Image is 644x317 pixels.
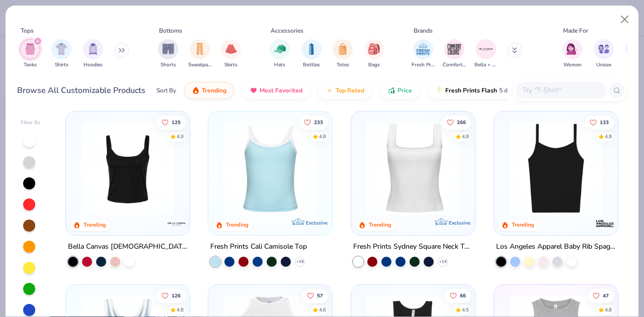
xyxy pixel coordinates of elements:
img: Bags Image [368,43,379,55]
img: Hats Image [274,43,286,55]
span: Price [397,86,412,94]
button: Like [585,115,614,129]
img: Sweatpants Image [194,43,205,55]
span: Skirts [224,61,237,69]
span: Shirts [55,61,68,69]
button: Fresh Prints Flash5 day delivery [428,82,544,99]
span: Top Rated [336,86,364,94]
span: 5 day delivery [499,85,536,96]
div: 4.9 [177,133,184,140]
div: 4.6 [319,306,327,313]
img: Shirts Image [56,43,67,55]
button: Price [380,82,420,99]
button: filter button [562,39,583,69]
div: 4.5 [462,306,469,313]
div: Fresh Prints Sydney Square Neck Tank Top [353,241,473,253]
img: trending.gif [192,86,200,94]
span: Bella + Canvas [474,61,498,69]
button: filter button [412,39,435,69]
img: Comfort Colors Image [447,42,462,57]
img: most_fav.gif [250,86,258,94]
div: filter for Shorts [158,39,178,69]
button: filter button [301,39,321,69]
button: Like [588,288,614,302]
img: Shorts Image [163,43,174,55]
span: 233 [314,120,324,125]
div: filter for Fresh Prints [412,39,435,69]
div: filter for Totes [333,39,353,69]
img: Fresh Prints Image [416,42,431,57]
button: Most Favorited [242,82,310,99]
span: Hoodies [84,61,103,69]
button: filter button [51,39,71,69]
span: Bottles [303,61,320,69]
span: Fresh Prints [412,61,435,69]
span: 57 [317,293,324,298]
div: Made For [563,26,588,35]
img: flash.gif [435,86,443,94]
button: filter button [594,39,614,69]
div: Tops [21,26,34,35]
span: 133 [600,120,609,125]
button: Close [615,10,634,29]
div: filter for Women [562,39,583,69]
span: Fresh Prints Flash [445,86,497,94]
div: filter for Skirts [221,39,241,69]
img: Bottles Image [306,43,317,55]
div: filter for Bags [364,39,384,69]
button: filter button [474,39,498,69]
span: Totes [337,61,349,69]
div: 4.8 [177,306,184,313]
img: Bella + Canvas logo [166,214,186,234]
div: filter for Bottles [301,39,321,69]
span: 47 [603,293,609,298]
div: Bottoms [159,26,182,35]
span: Shorts [160,61,176,69]
img: Totes Image [337,43,348,55]
div: Los Angeles Apparel Baby Rib Spaghetti Tank [496,241,616,253]
span: + 16 [296,259,304,265]
div: Brands [414,26,433,35]
span: Unisex [596,61,611,69]
div: filter for Sweatpants [188,39,211,69]
span: Exclusive [449,220,470,226]
div: filter for Unisex [594,39,614,69]
button: filter button [270,39,290,69]
img: Hoodies Image [88,43,99,55]
img: cbf11e79-2adf-4c6b-b19e-3da42613dd1b [504,122,608,215]
div: filter for Hoodies [83,39,103,69]
div: Browse All Customizable Products [17,84,145,96]
span: 266 [457,120,466,125]
button: Like [302,288,329,302]
span: Sweatpants [188,61,211,69]
button: Like [156,115,186,129]
div: 4.8 [605,306,612,313]
span: Bags [368,61,380,69]
button: Top Rated [318,82,372,99]
img: 94a2aa95-cd2b-4983-969b-ecd512716e9a [361,122,465,215]
div: filter for Comfort Colors [443,39,466,69]
div: Fresh Prints Cali Camisole Top [210,241,307,253]
div: Sort By [156,86,176,95]
div: filter for Tanks [20,39,40,69]
div: filter for Bella + Canvas [474,39,498,69]
span: Most Favorited [260,86,302,94]
button: filter button [443,39,466,69]
button: Like [156,288,186,302]
span: + 14 [439,259,447,265]
span: Comfort Colors [443,61,466,69]
span: Trending [202,86,226,94]
img: 80dc4ece-0e65-4f15-94a6-2a872a258fbd [179,122,283,215]
div: 4.8 [319,133,327,140]
button: Like [442,115,471,129]
div: Accessories [271,26,303,35]
button: Like [445,288,471,302]
input: Try "T-Shirt" [522,84,599,96]
button: filter button [333,39,353,69]
div: Filter By [21,119,41,127]
img: Skirts Image [225,43,237,55]
div: 4.8 [605,133,612,140]
span: 125 [172,120,181,125]
img: Unisex Image [598,43,610,55]
span: 126 [172,293,181,298]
